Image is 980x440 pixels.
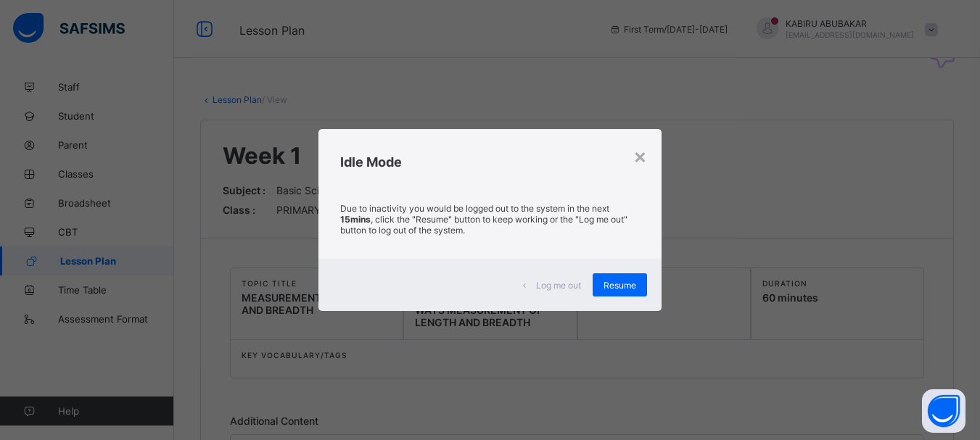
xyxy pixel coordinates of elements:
div: × [633,144,647,168]
strong: 15mins [340,214,371,225]
p: Due to inactivity you would be logged out to the system in the next , click the "Resume" button t... [340,203,640,236]
span: Log me out [536,280,581,291]
span: Resume [604,280,636,291]
button: Open asap [922,389,965,433]
h2: Idle Mode [340,154,640,170]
